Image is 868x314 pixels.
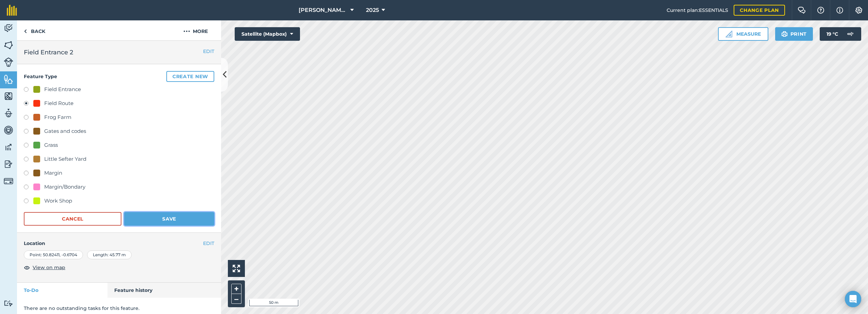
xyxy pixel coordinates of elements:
[17,20,52,40] a: Back
[44,197,72,205] div: Work Shop
[231,284,241,294] button: +
[844,27,857,41] img: svg+xml;base64,PD94bWwgdmVyc2lvbj0iMS4wIiBlbmNvZGluZz0idXRmLTgiPz4KPCEtLSBHZW5lcmF0b3I6IEFkb2JlIE...
[24,263,30,272] img: svg+xml;base64,PHN2ZyB4bWxucz0iaHR0cDovL3d3dy53My5vcmcvMjAwMC9zdmciIHdpZHRoPSIxOCIgaGVpZ2h0PSIyNC...
[855,7,863,14] img: A cog icon
[781,30,788,38] img: svg+xml;base64,PHN2ZyB4bWxucz0iaHR0cDovL3d3dy53My5vcmcvMjAwMC9zdmciIHdpZHRoPSIxOSIgaGVpZ2h0PSIyNC...
[7,5,17,16] img: fieldmargin Logo
[299,6,348,14] span: [PERSON_NAME] Farm Life
[667,6,728,14] span: Current plan : ESSENTIALS
[4,91,13,101] img: svg+xml;base64,PHN2ZyB4bWxucz0iaHR0cDovL3d3dy53My5vcmcvMjAwMC9zdmciIHdpZHRoPSI1NiIgaGVpZ2h0PSI2MC...
[4,74,13,84] img: svg+xml;base64,PHN2ZyB4bWxucz0iaHR0cDovL3d3dy53My5vcmcvMjAwMC9zdmciIHdpZHRoPSI1NiIgaGVpZ2h0PSI2MC...
[827,27,838,41] span: 19 ° C
[845,291,861,307] div: Open Intercom Messenger
[33,264,65,271] span: View on map
[24,240,214,247] h4: Location
[4,159,13,169] img: svg+xml;base64,PD94bWwgdmVyc2lvbj0iMS4wIiBlbmNvZGluZz0idXRmLTgiPz4KPCEtLSBHZW5lcmF0b3I6IEFkb2JlIE...
[17,283,107,298] a: To-Do
[4,40,13,50] img: svg+xml;base64,PHN2ZyB4bWxucz0iaHR0cDovL3d3dy53My5vcmcvMjAwMC9zdmciIHdpZHRoPSI1NiIgaGVpZ2h0PSI2MC...
[24,250,83,259] div: Point : 50.82411 , -0.6704
[725,31,732,37] img: Ruler icon
[44,113,71,121] div: Frog Farm
[44,155,86,163] div: Little Sefter Yard
[24,212,121,226] button: Cancel
[24,71,214,82] h4: Feature Type
[203,48,214,55] button: EDIT
[24,27,27,35] img: svg+xml;base64,PHN2ZyB4bWxucz0iaHR0cDovL3d3dy53My5vcmcvMjAwMC9zdmciIHdpZHRoPSI5IiBoZWlnaHQ9IjI0Ii...
[183,27,190,35] img: svg+xml;base64,PHN2ZyB4bWxucz0iaHR0cDovL3d3dy53My5vcmcvMjAwMC9zdmciIHdpZHRoPSIyMCIgaGVpZ2h0PSIyNC...
[124,212,214,226] button: Save
[4,57,13,67] img: svg+xml;base64,PD94bWwgdmVyc2lvbj0iMS4wIiBlbmNvZGluZz0idXRmLTgiPz4KPCEtLSBHZW5lcmF0b3I6IEFkb2JlIE...
[231,294,241,304] button: –
[170,20,221,40] button: More
[44,169,62,177] div: Margin
[44,127,86,135] div: Gates and codes
[24,304,214,312] p: There are no outstanding tasks for this feature.
[4,300,13,307] img: svg+xml;base64,PD94bWwgdmVyc2lvbj0iMS4wIiBlbmNvZGluZz0idXRmLTgiPz4KPCEtLSBHZW5lcmF0b3I6IEFkb2JlIE...
[4,142,13,152] img: svg+xml;base64,PD94bWwgdmVyc2lvbj0iMS4wIiBlbmNvZGluZz0idXRmLTgiPz4KPCEtLSBHZW5lcmF0b3I6IEFkb2JlIE...
[820,27,861,41] button: 19 °C
[817,7,825,14] img: A question mark icon
[366,6,379,14] span: 2025
[4,23,13,33] img: svg+xml;base64,PD94bWwgdmVyc2lvbj0iMS4wIiBlbmNvZGluZz0idXRmLTgiPz4KPCEtLSBHZW5lcmF0b3I6IEFkb2JlIE...
[44,85,81,93] div: Field Entrance
[798,7,806,14] img: Two speech bubbles overlapping with the left bubble in the forefront
[4,108,13,118] img: svg+xml;base64,PD94bWwgdmVyc2lvbj0iMS4wIiBlbmNvZGluZz0idXRmLTgiPz4KPCEtLSBHZW5lcmF0b3I6IEFkb2JlIE...
[44,99,73,107] div: Field Route
[44,141,58,149] div: Grass
[24,48,214,57] h2: Field Entrance 2
[718,27,768,41] button: Measure
[107,283,221,298] a: Feature history
[235,27,300,41] button: Satellite (Mapbox)
[836,6,843,14] img: svg+xml;base64,PHN2ZyB4bWxucz0iaHR0cDovL3d3dy53My5vcmcvMjAwMC9zdmciIHdpZHRoPSIxNyIgaGVpZ2h0PSIxNy...
[203,240,214,247] button: EDIT
[44,183,85,191] div: Margin/Bondary
[233,265,240,272] img: Four arrows, one pointing top left, one top right, one bottom right and the last bottom left
[4,176,13,186] img: svg+xml;base64,PD94bWwgdmVyc2lvbj0iMS4wIiBlbmNvZGluZz0idXRmLTgiPz4KPCEtLSBHZW5lcmF0b3I6IEFkb2JlIE...
[87,250,132,259] div: Length : 45.77 m
[24,263,65,272] button: View on map
[4,125,13,135] img: svg+xml;base64,PD94bWwgdmVyc2lvbj0iMS4wIiBlbmNvZGluZz0idXRmLTgiPz4KPCEtLSBHZW5lcmF0b3I6IEFkb2JlIE...
[166,71,214,82] button: Create new
[775,27,813,41] button: Print
[734,5,785,16] a: Change plan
